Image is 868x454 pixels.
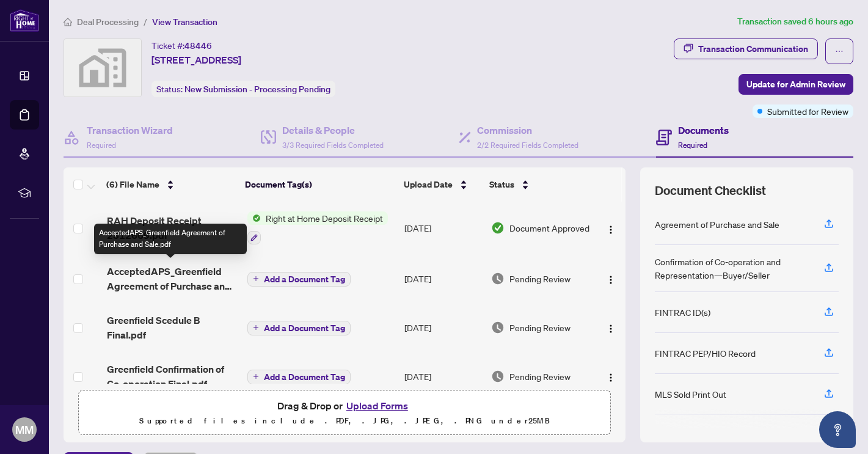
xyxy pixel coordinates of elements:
[674,38,818,59] button: Transaction Communication
[606,275,616,285] img: Logo
[107,264,238,293] span: AcceptedAPS_Greenfield Agreement of Purchase and Sale.pdf
[184,40,212,51] span: 48446
[151,53,241,67] span: [STREET_ADDRESS]
[477,141,578,150] span: 2/2 Required Fields Completed
[399,254,486,303] td: [DATE]
[253,373,259,379] span: plus
[282,123,384,137] h4: Details & People
[247,320,351,335] button: Add a Document Tag
[343,398,412,414] button: Upload Forms
[489,178,514,191] span: Status
[491,221,505,235] img: Document Status
[94,224,247,254] div: AcceptedAPS_Greenfield Agreement of Purchase and Sale.pdf
[484,167,591,202] th: Status
[15,421,34,438] span: MM
[678,123,729,137] h4: Documents
[601,218,621,238] button: Logo
[509,370,571,383] span: Pending Review
[101,167,240,202] th: (6) File Name
[87,123,173,137] h4: Transaction Wizard
[655,255,809,282] div: Confirmation of Co-operation and Representation—Buyer/Seller
[64,39,141,97] img: svg%3e
[247,211,388,244] button: Status IconRight at Home Deposit Receipt
[151,81,335,97] div: Status:
[509,321,571,334] span: Pending Review
[240,167,399,202] th: Document Tag(s)
[261,211,388,225] span: Right at Home Deposit Receipt
[606,225,616,235] img: Logo
[107,313,238,342] span: Greenfield Scedule B Final.pdf
[819,411,856,448] button: Open asap
[282,141,384,150] span: 3/3 Required Fields Completed
[678,141,707,150] span: Required
[698,39,808,59] div: Transaction Communication
[79,390,610,436] span: Drag & Drop orUpload FormsSupported files include .PDF, .JPG, .JPEG, .PNG under25MB
[655,387,726,401] div: MLS Sold Print Out
[601,367,621,386] button: Logo
[247,272,351,287] button: Add a Document Tag
[601,318,621,337] button: Logo
[264,324,345,332] span: Add a Document Tag
[746,75,845,94] span: Update for Admin Review
[399,202,486,254] td: [DATE]
[152,16,217,27] span: View Transaction
[77,16,139,27] span: Deal Processing
[253,276,259,282] span: plus
[655,306,710,319] div: FINTRAC ID(s)
[767,104,848,118] span: Submitted for Review
[264,373,345,381] span: Add a Document Tag
[404,178,453,191] span: Upload Date
[264,275,345,284] span: Add a Document Tag
[399,167,484,202] th: Upload Date
[606,373,616,383] img: Logo
[509,221,589,235] span: Document Approved
[253,324,259,331] span: plus
[491,370,505,383] img: Document Status
[107,362,238,391] span: Greenfield Confirmation of Co-operation Final.pdf
[144,15,147,29] li: /
[601,269,621,288] button: Logo
[86,414,603,428] p: Supported files include .PDF, .JPG, .JPEG, .PNG under 25 MB
[247,271,351,287] button: Add a Document Tag
[10,9,39,32] img: logo
[739,74,853,95] button: Update for Admin Review
[107,213,238,243] span: RAH Deposit Receipt 2512669.pdf
[87,141,116,150] span: Required
[247,211,261,225] img: Status Icon
[64,18,72,26] span: home
[247,370,351,384] button: Add a Document Tag
[247,321,351,335] button: Add a Document Tag
[184,84,330,95] span: New Submission - Processing Pending
[106,178,159,191] span: (6) File Name
[655,346,756,360] div: FINTRAC PEP/HIO Record
[655,218,779,231] div: Agreement of Purchase and Sale
[491,321,505,334] img: Document Status
[835,47,844,56] span: ellipsis
[151,38,212,53] div: Ticket #:
[509,272,571,285] span: Pending Review
[277,398,412,414] span: Drag & Drop or
[399,303,486,352] td: [DATE]
[247,368,351,384] button: Add a Document Tag
[491,272,505,285] img: Document Status
[655,182,766,199] span: Document Checklist
[737,15,853,29] article: Transaction saved 6 hours ago
[606,324,616,334] img: Logo
[399,352,486,401] td: [DATE]
[477,123,578,137] h4: Commission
